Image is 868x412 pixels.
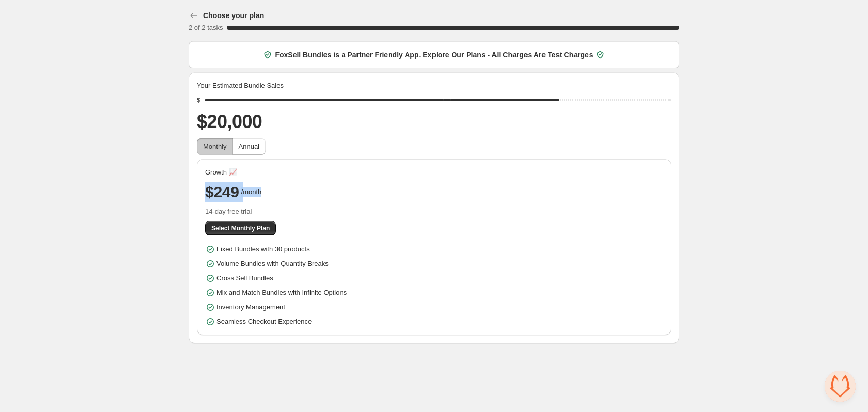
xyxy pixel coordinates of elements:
[205,167,237,178] span: Growth 📈
[825,371,856,402] div: Open chat
[216,244,310,255] span: Fixed Bundles with 30 products
[216,273,273,283] span: Cross Sell Bundles
[205,207,663,217] span: 14-day free trial
[216,288,347,298] span: Mix and Match Bundles with Infinite Options
[203,10,264,21] h3: Choose your plan
[205,182,239,202] span: $249
[241,187,262,197] span: /month
[275,50,593,60] span: FoxSell Bundles is a Partner Friendly App. Explore Our Plans - All Charges Are Test Charges
[216,259,329,269] span: Volume Bundles with Quantity Breaks
[211,224,270,232] span: Select Monthly Plan
[205,221,276,235] button: Select Monthly Plan
[216,316,312,327] span: Seamless Checkout Experience
[203,142,227,150] span: Monthly
[197,109,671,134] h2: $20,000
[197,81,284,91] span: Your Estimated Bundle Sales
[197,138,233,155] button: Monthly
[197,95,200,105] div: $
[189,24,223,31] span: 2 of 2 tasks
[239,142,259,150] span: Annual
[216,302,285,312] span: Inventory Management
[233,138,266,155] button: Annual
